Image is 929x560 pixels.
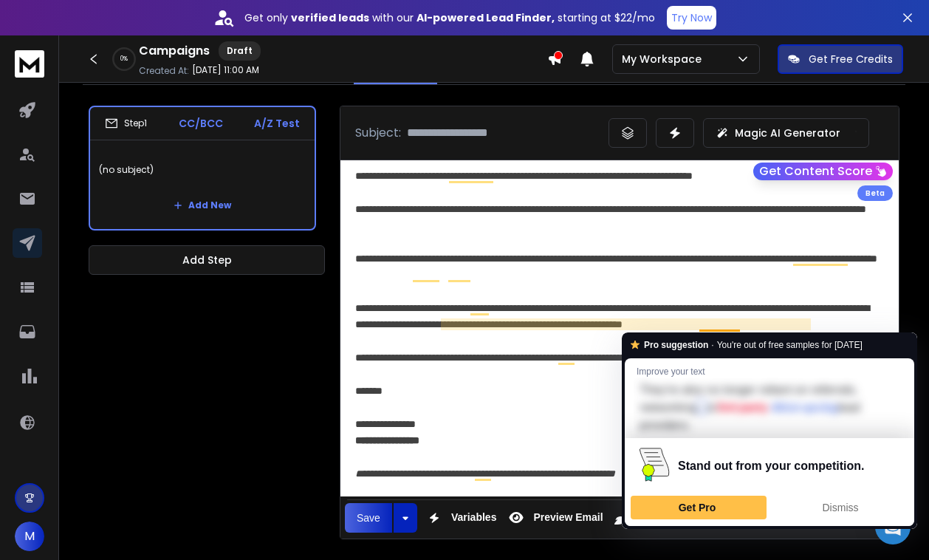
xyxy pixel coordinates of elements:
p: Try Now [671,10,712,25]
p: [DATE] 11:00 AM [192,64,259,76]
li: Step1CC/BCCA/Z Test(no subject)Add New [89,106,316,231]
span: Preview Email [530,511,606,524]
button: Get Free Credits [778,44,903,74]
button: Preview Email [502,503,606,533]
button: Add New [162,191,243,220]
button: Save [345,503,392,533]
p: Subject: [355,124,401,142]
p: Created At: [139,65,189,77]
button: Add Step [89,245,325,275]
p: A/Z Test [254,116,300,131]
p: 0 % [120,55,128,64]
strong: verified leads [291,10,369,25]
button: Clean HTML [609,503,637,533]
p: Magic AI Generator [735,126,840,140]
button: Get Content Score [753,163,893,180]
p: (no subject) [99,149,306,191]
button: Magic AI Generator [703,118,869,148]
button: Try Now [667,6,716,30]
h1: Campaigns [139,42,210,60]
button: Variables [420,503,500,533]
p: CC/BCC [179,116,223,131]
div: Draft [219,41,261,61]
div: Beta [857,185,893,201]
button: M [15,522,44,551]
strong: AI-powered Lead Finder, [416,10,555,25]
p: Get only with our starting at $22/mo [244,10,655,25]
div: To enrich screen reader interactions, please activate Accessibility in Grammarly extension settings [340,160,899,496]
p: Get Free Credits [809,52,893,66]
img: logo [15,50,44,78]
div: Step 1 [105,117,147,130]
p: My Workspace [622,52,707,66]
span: Variables [448,511,500,524]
